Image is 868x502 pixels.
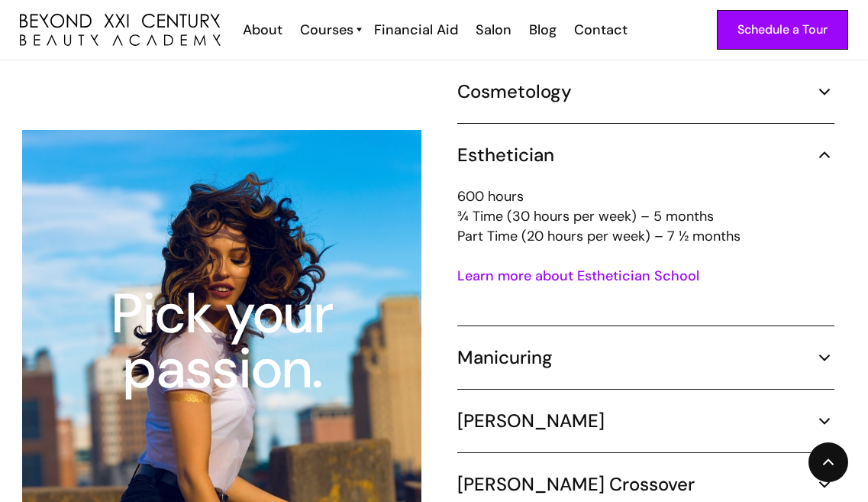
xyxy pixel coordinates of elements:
img: beyond 21st century beauty academy logo [20,14,221,45]
a: About [233,20,290,40]
div: Courses [300,20,353,40]
p: 600 hours ¾ Time (30 hours per week) – 5 months Part Time (20 hours per week) – 7 ½ months [457,186,834,246]
a: Blog [519,20,564,40]
h5: Manicuring [457,346,553,369]
div: About [243,20,282,40]
a: Contact [564,20,635,40]
div: Salon [476,20,511,40]
a: home [20,14,221,45]
div: Pick your passion. [20,287,424,397]
div: Schedule a Tour [737,20,828,40]
div: Blog [529,20,557,40]
a: Courses [300,20,357,40]
a: Learn more about Esthetician School [457,267,699,285]
h5: [PERSON_NAME] [457,410,605,432]
div: Financial Aid [374,20,458,40]
a: Schedule a Tour [717,10,848,50]
div: Contact [574,20,628,40]
h5: Cosmetology [457,80,572,103]
a: Salon [466,20,519,40]
a: Financial Aid [364,20,466,40]
h5: [PERSON_NAME] Crossover [457,473,695,496]
h5: Esthetician [457,144,554,167]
